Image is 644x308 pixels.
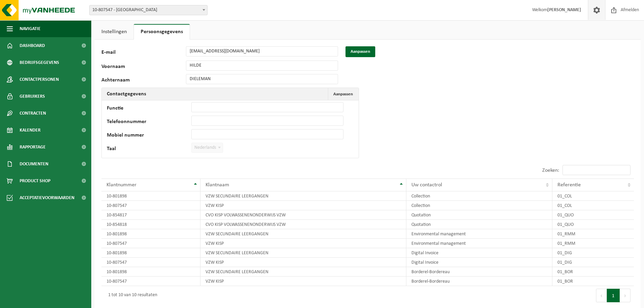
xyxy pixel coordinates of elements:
td: 01_DIG [552,258,634,267]
span: Nederlands [192,143,223,152]
span: 10-807547 - VZW KISP - MARIAKERKE [89,5,208,15]
button: Aanpassen [345,46,375,57]
span: Klantnummer [106,182,137,188]
a: Persoonsgegevens [134,24,190,40]
span: Kalender [20,122,41,139]
td: VZW SECUNDAIRE LEERGANGEN [200,191,406,201]
button: Aanpassen [328,88,358,100]
label: Voornaam [101,64,186,71]
span: Klantnaam [206,182,229,188]
td: VZW SECUNDAIRE LEERGANGEN [200,267,406,277]
label: Zoeken: [542,168,559,173]
td: Borderel-Bordereau [406,277,552,286]
button: 1 [607,289,620,302]
td: 01_QUO [552,210,634,220]
span: Referentie [557,182,581,188]
td: Quotation [406,210,552,220]
span: Acceptatievoorwaarden [20,189,74,206]
td: Environmental management [406,229,552,239]
td: VZW KISP [200,277,406,286]
span: 10-807547 - VZW KISP - MARIAKERKE [90,5,207,15]
td: 01_BOR [552,277,634,286]
td: 10-801898 [101,267,200,277]
button: Previous [596,289,607,302]
span: Aanpassen [333,92,353,96]
td: Quotation [406,220,552,229]
input: E-mail [186,46,338,56]
td: VZW KISP [200,239,406,248]
span: Dashboard [20,37,45,54]
span: Bedrijfsgegevens [20,54,59,71]
span: Contracten [20,105,46,122]
td: CVO KISP VOLWASSENENONDERWIJS VZW [200,220,406,229]
td: CVO KISP VOLWASSENENONDERWIJS VZW [200,210,406,220]
td: 01_DIG [552,248,634,258]
td: Borderel-Bordereau [406,267,552,277]
label: Taal [107,146,191,153]
td: Collection [406,201,552,210]
span: Rapportage [20,139,46,156]
td: Digital Invoice [406,258,552,267]
td: 10-854818 [101,220,200,229]
strong: [PERSON_NAME] [547,7,581,13]
td: VZW SECUNDAIRE LEERGANGEN [200,248,406,258]
td: 01_COL [552,201,634,210]
td: 01_RMM [552,239,634,248]
td: 10-807547 [101,258,200,267]
td: 10-807547 [101,201,200,210]
td: 01_QUO [552,220,634,229]
span: Navigatie [20,20,41,37]
span: Gebruikers [20,88,45,105]
button: Next [620,289,630,302]
label: Functie [107,105,191,112]
td: 10-807547 [101,239,200,248]
td: Digital Invoice [406,248,552,258]
span: Contactpersonen [20,71,59,88]
td: VZW KISP [200,258,406,267]
td: 01_RMM [552,229,634,239]
td: 10-801898 [101,191,200,201]
td: 10-807547 [101,277,200,286]
td: Collection [406,191,552,201]
td: VZW SECUNDAIRE LEERGANGEN [200,229,406,239]
label: Telefoonnummer [107,119,191,126]
label: Mobiel nummer [107,133,191,139]
div: 1 tot 10 van 10 resultaten [105,289,157,302]
span: Nederlands [191,143,223,153]
td: 10-801898 [101,229,200,239]
td: 01_BOR [552,267,634,277]
td: 10-801898 [101,248,200,258]
td: 10-854817 [101,210,200,220]
td: Environmental management [406,239,552,248]
span: Documenten [20,156,48,172]
label: E-mail [101,50,186,57]
td: 01_COL [552,191,634,201]
a: Instellingen [95,24,134,40]
span: Product Shop [20,172,50,189]
label: Achternaam [101,77,186,84]
td: VZW KISP [200,201,406,210]
h2: Contactgegevens [102,88,151,100]
span: Uw contactrol [411,182,442,188]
